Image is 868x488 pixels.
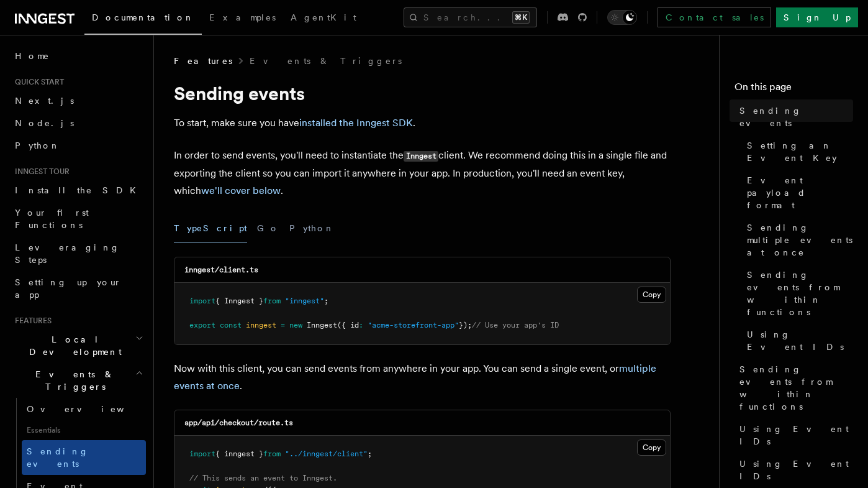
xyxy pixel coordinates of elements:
[472,321,559,329] span: // Use your app's ID
[84,4,202,35] a: Documentation
[742,134,853,169] a: Setting an Event Key
[189,449,215,458] span: import
[747,221,853,259] span: Sending multiple events at once
[263,449,281,458] span: from
[189,321,215,329] span: export
[283,4,364,34] a: AgentKit
[10,363,146,398] button: Events & Triggers
[747,328,853,353] span: Using Event IDs
[27,446,89,469] span: Sending events
[776,7,858,27] a: Sign Up
[22,398,146,420] a: Overview
[607,10,637,25] button: Toggle dark mode
[289,321,302,329] span: new
[22,440,146,475] a: Sending events
[189,297,215,305] span: import
[299,117,413,129] a: installed the Inngest SDK
[15,50,50,62] span: Home
[637,440,666,456] button: Copy
[10,134,146,157] a: Python
[257,214,279,242] button: Go
[10,368,135,393] span: Events & Triggers
[368,449,372,458] span: ;
[174,55,232,67] span: Features
[735,80,853,99] h4: On this page
[174,114,671,132] p: To start, make sure you have .
[22,420,146,440] span: Essentials
[15,96,74,106] span: Next.js
[10,316,52,326] span: Features
[285,449,368,458] span: "../inngest/client"
[250,55,402,67] a: Events & Triggers
[184,265,258,274] code: inngest/client.ts
[742,216,853,264] a: Sending multiple events at once
[15,185,143,195] span: Install the SDK
[15,208,89,230] span: Your first Functions
[220,321,242,329] span: const
[15,277,122,300] span: Setting up your app
[739,363,853,413] span: Sending events from within functions
[404,7,537,27] button: Search...⌘K
[27,404,155,414] span: Overview
[739,458,853,482] span: Using Event IDs
[10,77,64,87] span: Quick start
[174,147,671,200] p: In order to send events, you'll need to instantiate the client. We recommend doing this in a sing...
[291,12,356,22] span: AgentKit
[735,99,853,134] a: Sending events
[174,360,671,395] p: Now with this client, you can send events from anywhere in your app. You can send a single event,...
[246,321,276,329] span: inngest
[337,321,359,329] span: ({ id
[512,11,530,24] kbd: ⌘K
[92,12,194,22] span: Documentation
[189,474,337,482] span: // This sends an event to Inngest.
[10,179,146,201] a: Install the SDK
[215,297,263,305] span: { Inngest }
[10,167,70,177] span: Inngest tour
[404,151,438,162] code: Inngest
[747,139,853,164] span: Setting an Event Key
[739,423,853,448] span: Using Event IDs
[10,236,146,271] a: Leveraging Steps
[10,333,135,358] span: Local Development
[742,169,853,216] a: Event payload format
[15,118,74,128] span: Node.js
[209,12,276,22] span: Examples
[174,362,656,392] a: multiple events at once
[742,264,853,323] a: Sending events from within functions
[263,297,281,305] span: from
[10,271,146,306] a: Setting up your app
[10,90,146,112] a: Next.js
[735,418,853,453] a: Using Event IDs
[281,321,285,329] span: =
[307,321,337,329] span: Inngest
[215,449,263,458] span: { inngest }
[735,358,853,418] a: Sending events from within functions
[285,297,324,305] span: "inngest"
[15,242,120,265] span: Leveraging Steps
[735,453,853,487] a: Using Event IDs
[202,4,283,34] a: Examples
[10,201,146,236] a: Your first Functions
[747,269,853,318] span: Sending events from within functions
[289,214,335,242] button: Python
[10,328,146,363] button: Local Development
[742,323,853,358] a: Using Event IDs
[184,418,293,427] code: app/api/checkout/route.ts
[637,287,666,303] button: Copy
[324,297,328,305] span: ;
[201,185,281,196] a: we'll cover below
[459,321,472,329] span: });
[10,112,146,134] a: Node.js
[174,82,671,104] h1: Sending events
[15,140,60,150] span: Python
[174,214,247,242] button: TypeScript
[739,104,853,129] span: Sending events
[10,45,146,67] a: Home
[747,174,853,211] span: Event payload format
[658,7,771,27] a: Contact sales
[368,321,459,329] span: "acme-storefront-app"
[359,321,363,329] span: :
